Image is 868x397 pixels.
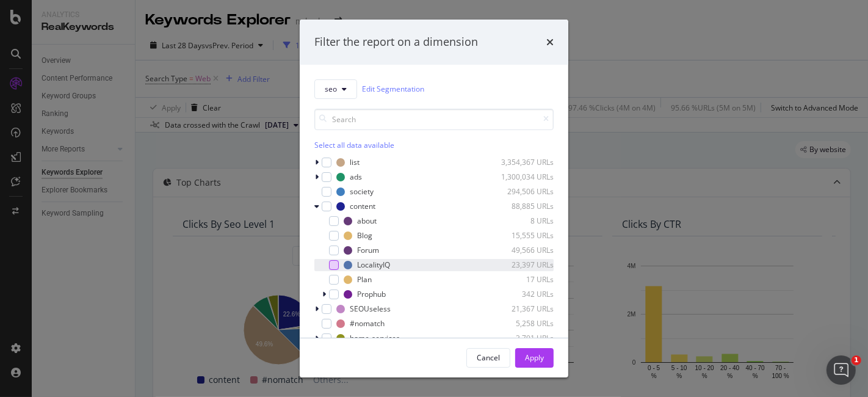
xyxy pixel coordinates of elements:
[350,186,374,197] div: society
[494,289,554,299] div: 342 URLs
[494,245,554,255] div: 49,566 URLs
[350,157,360,167] div: list
[826,355,856,385] iframe: Intercom live chat
[494,318,554,329] div: 5,258 URLs
[525,352,544,363] div: Apply
[494,260,554,270] div: 23,397 URLs
[546,34,554,50] div: times
[357,230,372,241] div: Blog
[314,34,478,50] div: Filter the report on a dimension
[350,172,362,182] div: ads
[357,245,379,255] div: Forum
[357,289,386,299] div: Prophub
[477,352,500,363] div: Cancel
[466,348,510,368] button: Cancel
[494,186,554,197] div: 294,506 URLs
[494,157,554,167] div: 3,354,367 URLs
[494,172,554,182] div: 1,300,034 URLs
[494,274,554,285] div: 17 URLs
[350,333,400,343] div: home-services
[325,84,337,94] span: seo
[494,216,554,226] div: 8 URLs
[300,20,568,377] div: modal
[350,318,385,329] div: #nomatch
[350,304,391,314] div: SEOUseless
[314,109,554,130] input: Search
[357,216,377,226] div: about
[494,201,554,211] div: 88,885 URLs
[314,79,357,99] button: seo
[852,355,861,365] span: 1
[350,201,375,211] div: content
[494,304,554,314] div: 21,367 URLs
[357,274,372,285] div: Plan
[362,82,424,95] a: Edit Segmentation
[494,230,554,241] div: 15,555 URLs
[357,260,390,270] div: LocalityIQ
[314,140,554,150] div: Select all data available
[515,348,554,368] button: Apply
[494,333,554,343] div: 3,791 URLs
